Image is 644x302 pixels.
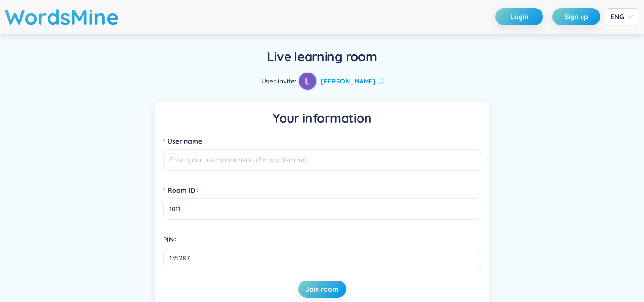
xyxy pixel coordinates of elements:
button: Sign up [552,8,600,25]
a: avatar [298,72,317,91]
a: [PERSON_NAME] [321,76,383,86]
strong: [PERSON_NAME] [321,76,376,86]
label: PIN [163,232,180,247]
input: Room ID [163,198,481,220]
button: Login [495,8,543,25]
h5: Live learning room [267,48,377,65]
div: User invite : [261,72,383,91]
h5: Your information [163,110,481,127]
button: Join room [298,281,346,298]
span: ENG [611,12,634,21]
span: Sign up [565,12,588,21]
img: avatar [299,73,316,90]
input: User name [163,149,481,171]
span: Login [511,12,528,21]
input: PIN [163,248,481,269]
label: Room ID [163,183,202,198]
label: User name [163,134,209,149]
span: Join room [306,284,338,294]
